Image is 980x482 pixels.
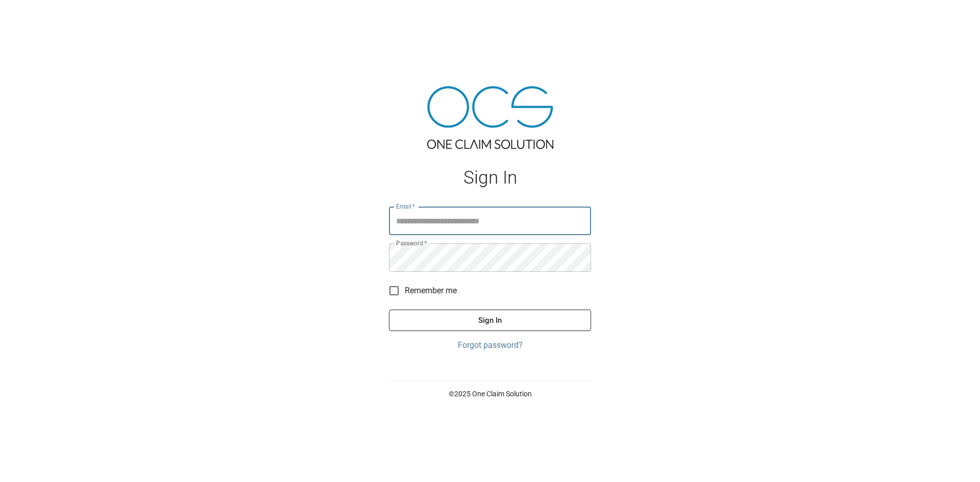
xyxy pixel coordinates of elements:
[396,239,427,247] label: Password
[389,167,591,188] h1: Sign In
[405,285,457,297] span: Remember me
[12,6,53,27] img: ocs-logo-white-transparent.png
[389,310,591,331] button: Sign In
[427,86,553,149] img: ocs-logo-tra.png
[389,389,591,399] p: © 2025 One Claim Solution
[396,202,415,211] label: Email
[389,339,591,351] a: Forgot password?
